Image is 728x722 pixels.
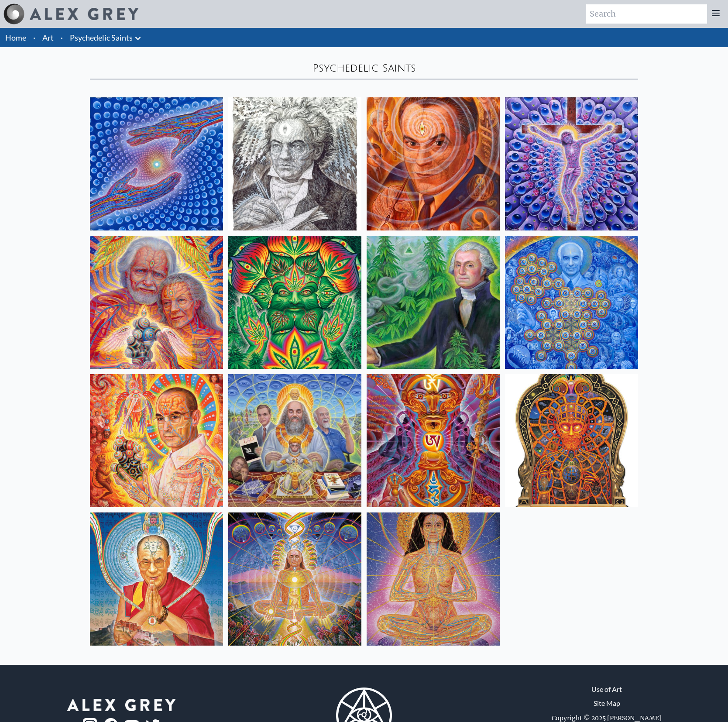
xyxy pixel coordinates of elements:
div: Psychedelic Saints [90,61,638,75]
a: Site Map [594,698,620,708]
a: Psychedelic Saints [70,31,133,44]
li: · [30,28,39,47]
a: Use of Art [591,684,622,694]
input: Search [586,4,707,24]
a: Home [5,33,26,42]
a: Art [42,31,54,44]
li: · [57,28,66,47]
